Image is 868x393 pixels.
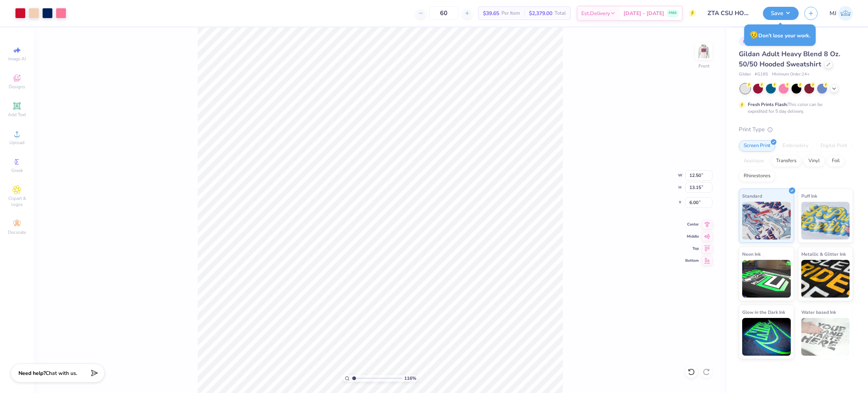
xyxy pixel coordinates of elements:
[739,37,769,46] div: # 516158B
[804,155,825,167] div: Vinyl
[801,250,846,258] span: Metallic & Glitter Ink
[801,260,850,298] img: Metallic & Glitter Ink
[702,6,757,21] input: Untitled Design
[742,202,791,239] img: Standard
[739,140,775,152] div: Screen Print
[581,9,610,17] span: Est. Delivery
[739,125,853,134] div: Print Type
[685,258,699,263] span: Bottom
[8,112,26,118] span: Add Text
[749,30,758,40] span: 😥
[742,192,762,200] span: Standard
[801,202,850,239] img: Puff Ink
[778,140,813,152] div: Embroidery
[748,101,840,115] div: This color can be expedited for 5 day delivery.
[696,44,711,59] img: Front
[685,222,699,227] span: Center
[669,11,677,16] span: FREE
[555,9,566,17] span: Total
[501,9,520,17] span: Per Item
[685,246,699,251] span: Top
[742,308,785,316] span: Glow in the Dark Ink
[827,155,845,167] div: Foil
[742,250,761,258] span: Neon Ink
[771,155,801,167] div: Transfers
[838,6,853,21] img: Mark Joshua Mullasgo
[763,7,799,20] button: Save
[742,260,791,298] img: Neon Ink
[748,101,788,107] strong: Fresh Prints Flash:
[685,234,699,239] span: Middle
[623,9,664,17] span: [DATE] - [DATE]
[4,195,30,207] span: Clipart & logos
[801,308,836,316] span: Water based Ink
[739,71,751,78] span: Gildan
[742,318,791,356] img: Glow in the Dark Ink
[46,370,77,377] span: Chat with us.
[18,370,46,377] strong: Need help?
[801,318,850,356] img: Water based Ink
[739,155,769,167] div: Applique
[483,9,499,17] span: $39.65
[801,192,817,200] span: Puff Ink
[739,170,775,182] div: Rhinestones
[816,140,852,152] div: Digital Print
[698,63,709,69] div: Front
[830,6,853,21] a: MJ
[755,71,768,78] span: # G185
[404,375,416,382] span: 116 %
[8,56,26,62] span: Image AI
[529,9,552,17] span: $2,379.00
[772,71,810,78] span: Minimum Order: 24 +
[9,84,25,90] span: Designs
[744,25,816,46] div: Don’t lose your work.
[429,6,458,20] input: – –
[830,9,836,18] span: MJ
[8,229,26,235] span: Decorate
[11,167,23,173] span: Greek
[739,49,840,69] span: Gildan Adult Heavy Blend 8 Oz. 50/50 Hooded Sweatshirt
[9,140,24,146] span: Upload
